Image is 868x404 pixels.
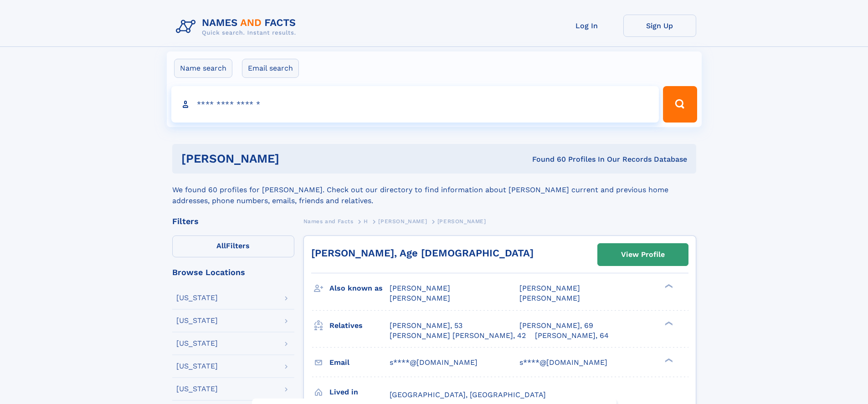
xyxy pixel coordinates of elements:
[378,218,427,225] span: [PERSON_NAME]
[406,154,687,164] div: Found 60 Profiles In Our Records Database
[378,215,427,227] a: [PERSON_NAME]
[621,244,665,265] div: View Profile
[176,340,218,347] div: [US_STATE]
[176,363,218,370] div: [US_STATE]
[663,86,697,123] button: Search Button
[663,283,673,289] div: ❯
[390,284,450,292] span: [PERSON_NAME]
[176,294,218,302] div: [US_STATE]
[329,281,390,296] h3: Also known as
[174,59,232,78] label: Name search
[390,294,450,302] span: [PERSON_NAME]
[176,317,218,324] div: [US_STATE]
[172,235,294,257] label: Filters
[598,244,688,266] a: View Profile
[519,284,580,292] span: [PERSON_NAME]
[329,384,390,400] h3: Lived in
[216,241,226,250] span: All
[390,321,462,331] a: [PERSON_NAME], 53
[519,321,593,331] a: [PERSON_NAME], 69
[329,355,390,370] h3: Email
[550,15,623,37] a: Log In
[535,331,609,341] a: [PERSON_NAME], 64
[172,174,696,206] div: We found 60 profiles for [PERSON_NAME]. Check out our directory to find information about [PERSON...
[364,215,368,227] a: H
[172,15,303,39] img: Logo Names and Facts
[390,331,526,341] a: [PERSON_NAME] [PERSON_NAME], 42
[519,294,580,302] span: [PERSON_NAME]
[311,247,534,259] a: [PERSON_NAME], Age [DEMOGRAPHIC_DATA]
[172,217,294,225] div: Filters
[663,357,673,363] div: ❯
[242,59,299,78] label: Email search
[176,385,218,393] div: [US_STATE]
[171,86,659,123] input: search input
[303,215,354,227] a: Names and Facts
[181,153,406,164] h1: [PERSON_NAME]
[172,268,294,276] div: Browse Locations
[390,390,546,399] span: [GEOGRAPHIC_DATA], [GEOGRAPHIC_DATA]
[437,218,486,225] span: [PERSON_NAME]
[663,320,673,326] div: ❯
[364,218,368,225] span: H
[623,15,696,37] a: Sign Up
[329,318,390,333] h3: Relatives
